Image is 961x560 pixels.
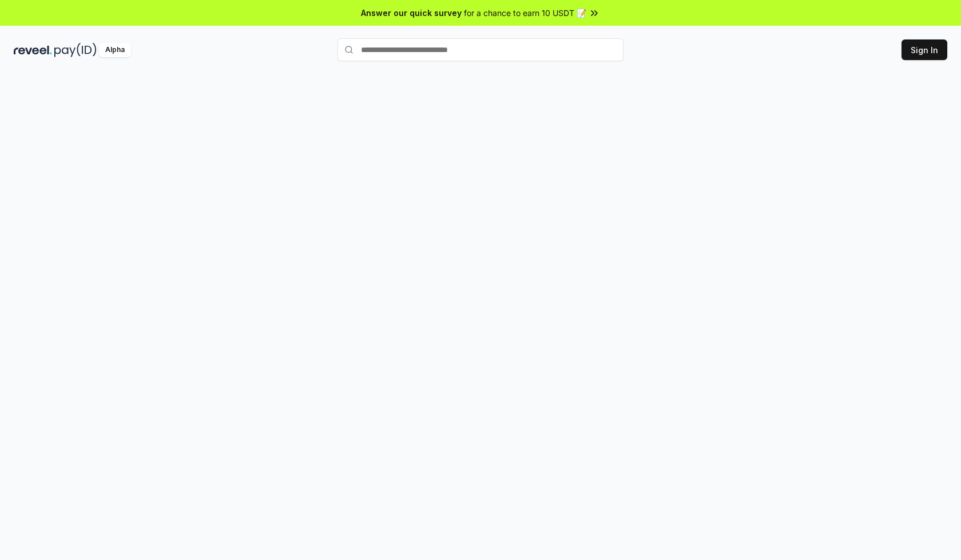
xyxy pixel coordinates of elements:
[54,43,97,57] img: pay_id
[99,43,131,57] div: Alpha
[464,7,586,19] span: for a chance to earn 10 USDT 📝
[902,39,947,60] button: Sign In
[14,43,52,57] img: reveel_dark
[361,7,462,19] span: Answer our quick survey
